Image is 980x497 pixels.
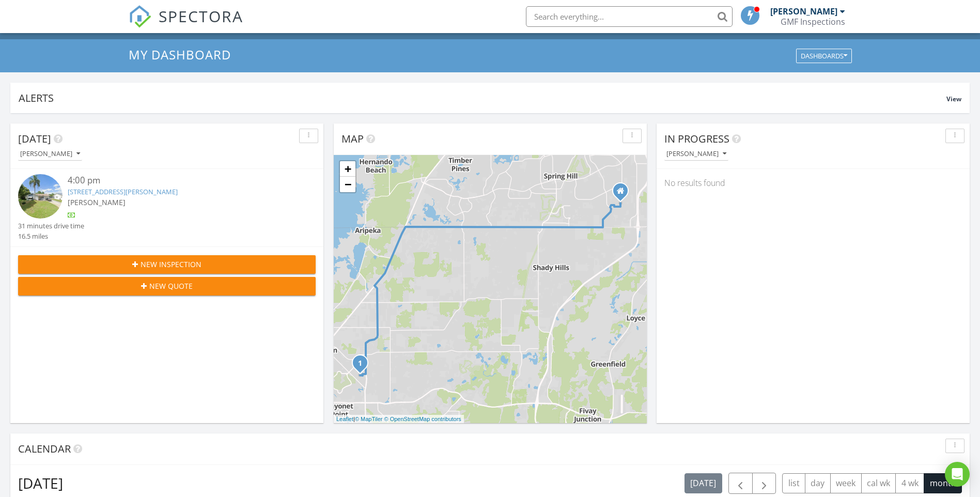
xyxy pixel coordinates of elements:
[129,5,151,28] img: The Best Home Inspection Software - Spectora
[18,231,84,241] div: 16.5 miles
[664,147,728,161] button: [PERSON_NAME]
[830,473,862,493] button: week
[664,132,729,146] span: In Progress
[68,187,178,196] a: [STREET_ADDRESS][PERSON_NAME]
[355,416,383,422] a: © MapTiler
[18,132,51,146] span: [DATE]
[340,177,355,192] a: Zoom out
[340,161,355,177] a: Zoom in
[19,91,946,105] div: Alerts
[68,197,126,207] span: [PERSON_NAME]
[18,255,316,274] button: New Inspection
[334,415,464,424] div: |
[801,52,847,59] div: Dashboards
[861,473,896,493] button: cal wk
[68,174,291,187] div: 4:00 pm
[129,46,231,63] span: My Dashboard
[360,363,366,369] div: 8801 Shenandoah Ln, Hudson, FL 34667
[666,150,726,158] div: [PERSON_NAME]
[18,277,316,296] button: New Quote
[18,442,71,456] span: Calendar
[20,150,80,158] div: [PERSON_NAME]
[770,6,837,17] div: [PERSON_NAME]
[159,5,243,27] span: SPECTORA
[945,462,970,487] div: Open Intercom Messenger
[384,416,461,422] a: © OpenStreetMap contributors
[946,95,961,103] span: View
[526,6,733,27] input: Search everything...
[336,416,353,422] a: Leaflet
[18,174,316,241] a: 4:00 pm [STREET_ADDRESS][PERSON_NAME] [PERSON_NAME] 31 minutes drive time 16.5 miles
[752,473,776,494] button: Next month
[341,132,364,146] span: Map
[657,169,970,197] div: No results found
[805,473,831,493] button: day
[18,174,63,219] img: streetview
[782,473,805,493] button: list
[18,147,82,161] button: [PERSON_NAME]
[895,473,924,493] button: 4 wk
[358,360,362,367] i: 1
[18,473,63,493] h2: [DATE]
[685,473,722,493] button: [DATE]
[129,14,243,36] a: SPECTORA
[620,191,627,197] div: 14011 Gregory St, Spring Hill FL 34609
[924,473,962,493] button: month
[781,17,845,27] div: GMF Inspections
[18,221,84,231] div: 31 minutes drive time
[141,259,201,270] span: New Inspection
[728,473,753,494] button: Previous month
[796,49,852,63] button: Dashboards
[149,281,193,291] span: New Quote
